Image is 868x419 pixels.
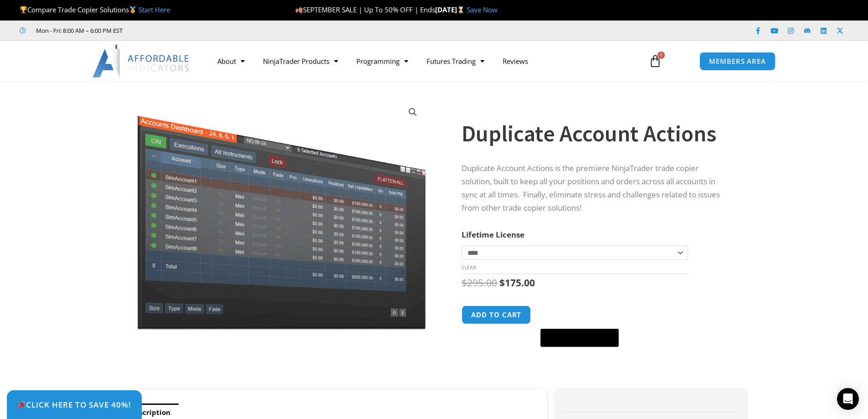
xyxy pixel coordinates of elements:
[208,51,254,72] a: About
[462,352,728,361] iframe: PayPal Message 1
[435,5,467,14] strong: [DATE]
[129,6,136,13] img: 🥇
[208,51,638,72] nav: Menu
[499,276,505,289] span: $
[499,276,535,289] bdi: 175.00
[417,51,493,72] a: Futures Trading
[635,48,675,74] a: 0
[295,5,435,14] span: SEPTEMBER SALE | Up To 50% OFF | Ends
[254,51,347,72] a: NinjaTrader Products
[34,25,123,36] span: Mon - Fri: 8:00 AM – 6:00 PM EST
[462,276,497,289] bdi: 295.00
[17,401,131,409] span: Click Here to save 40%!
[405,104,421,120] a: View full-screen image gallery
[709,58,766,65] span: MEMBERS AREA
[467,5,498,14] a: Save Now
[462,118,728,150] h1: Duplicate Account Actions
[462,276,467,289] span: $
[540,329,619,347] button: Buy with GPay
[135,26,272,35] iframe: Customer reviews powered by Trustpilot
[347,51,417,72] a: Programming
[7,390,142,419] a: 🎉Click Here to save 40%!
[20,6,27,13] img: 🏆
[92,45,190,78] img: LogoAI | Affordable Indicators – NinjaTrader
[462,229,524,240] label: Lifetime License
[296,6,303,13] img: 🍂
[462,162,728,215] p: Duplicate Account Actions is the premiere NinjaTrader trade copier solution, built to keep all yo...
[539,304,621,326] iframe: Secure express checkout frame
[699,52,776,71] a: MEMBERS AREA
[20,5,170,14] span: Compare Trade Copier Solutions
[462,264,476,271] a: Clear options
[457,6,464,13] img: ⌛
[462,305,531,324] button: Add to cart
[139,5,170,14] a: Start Here
[657,52,665,59] span: 0
[18,401,26,409] img: 🎉
[493,51,537,72] a: Reviews
[837,388,859,410] div: Open Intercom Messenger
